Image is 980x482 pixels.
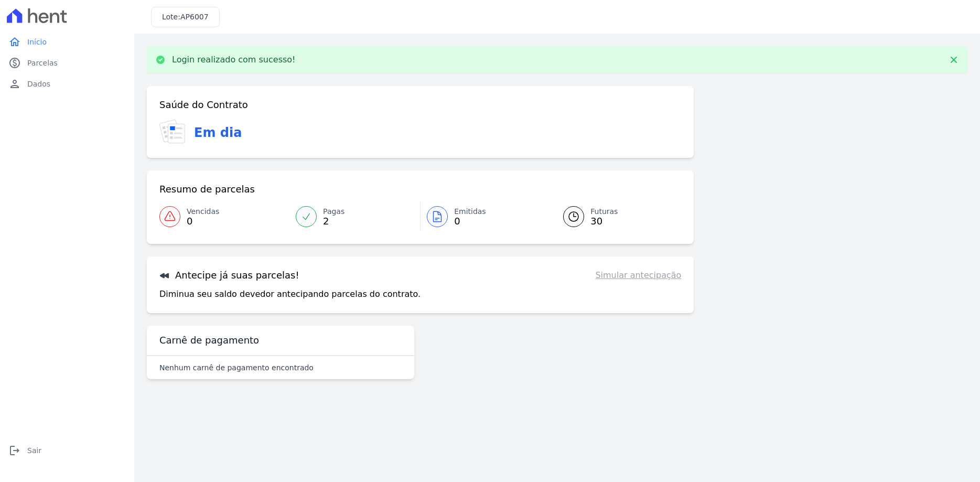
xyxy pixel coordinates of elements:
[27,37,47,47] span: Início
[27,445,41,456] span: Sair
[27,58,58,68] span: Parcelas
[159,269,299,282] h3: Antecipe já suas parcelas!
[159,202,289,231] a: Vencidas 0
[590,206,618,217] span: Futuras
[4,31,130,52] a: homeInício
[4,73,130,94] a: personDados
[8,78,21,90] i: person
[187,206,219,217] span: Vencidas
[194,123,242,142] h3: Em dia
[595,269,681,282] a: Simular antecipação
[159,362,314,373] p: Nenhum carnê de pagamento encontrado
[159,288,421,301] p: Diminua seu saldo devedor antecipando parcelas do contrato.
[159,334,259,347] h3: Carnê de pagamento
[159,99,248,111] h3: Saúde do Contrato
[8,57,21,69] i: paid
[551,202,681,231] a: Futuras 30
[4,52,130,73] a: paidParcelas
[289,202,420,231] a: Pagas 2
[180,13,209,21] span: AP6007
[323,206,344,217] span: Pagas
[159,183,255,196] h3: Resumo de parcelas
[172,55,296,65] p: Login realizado com sucesso!
[4,440,130,461] a: logoutSair
[8,444,21,457] i: logout
[454,206,486,217] span: Emitidas
[27,79,50,89] span: Dados
[454,217,486,226] span: 0
[590,217,618,226] span: 30
[323,217,344,226] span: 2
[8,36,21,48] i: home
[187,217,219,226] span: 0
[421,202,551,231] a: Emitidas 0
[162,12,209,23] h3: Lote:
